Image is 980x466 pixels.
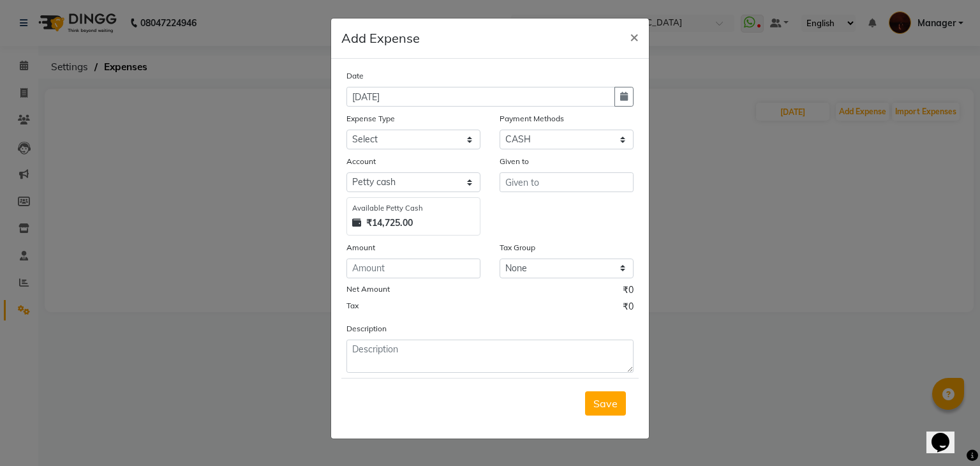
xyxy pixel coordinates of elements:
iframe: chat widget [926,415,967,453]
button: Save [585,391,626,416]
span: ₹0 [623,300,634,317]
label: Tax Group [500,242,535,253]
input: Given to [500,172,634,192]
label: Date [346,70,364,82]
label: Payment Methods [500,113,564,124]
button: Close [620,19,649,54]
label: Amount [346,242,375,253]
strong: ₹14,725.00 [366,216,413,230]
label: Expense Type [346,113,395,124]
h5: Add Expense [341,29,420,48]
label: Given to [500,156,529,167]
input: Amount [346,259,480,278]
label: Tax [346,300,359,312]
div: Available Petty Cash [352,203,475,214]
span: × [630,27,639,46]
label: Net Amount [346,283,390,295]
label: Description [346,323,387,334]
span: ₹0 [623,283,634,300]
label: Account [346,156,376,167]
span: Save [593,397,618,410]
